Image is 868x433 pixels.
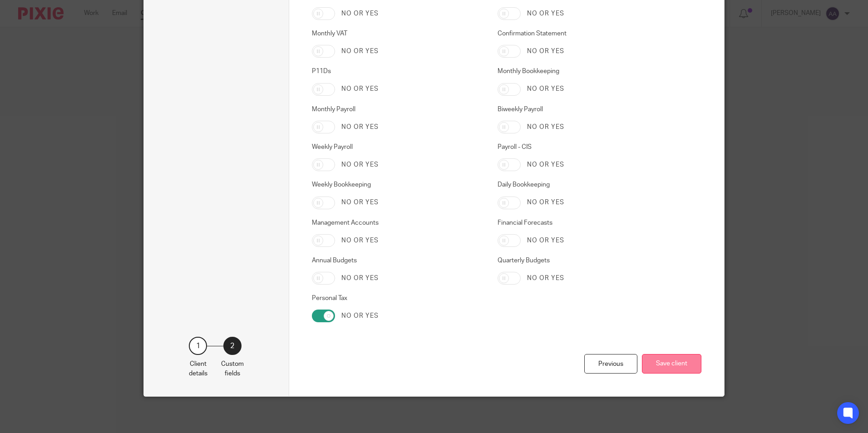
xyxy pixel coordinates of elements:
label: Payroll - CIS [498,143,669,152]
label: Personal Tax [312,294,483,303]
label: Monthly Payroll [312,105,483,114]
label: No or yes [527,123,564,132]
div: 1 [189,337,207,355]
div: Previous [584,354,637,374]
label: Quarterly Budgets [498,256,669,265]
label: Daily Bookkeeping [498,180,669,189]
button: Save client [642,354,701,374]
label: No or yes [527,84,564,93]
label: No or yes [527,236,564,245]
label: No or yes [341,311,379,320]
label: Weekly Payroll [312,143,483,152]
label: No or yes [341,47,379,56]
label: No or yes [341,9,379,18]
label: Financial Forecasts [498,218,669,227]
label: No or yes [527,9,564,18]
label: Monthly VAT [312,29,483,38]
div: 2 [223,337,242,355]
label: No or yes [527,274,564,283]
label: No or yes [527,160,564,169]
label: Confirmation Statement [498,29,669,38]
label: No or yes [527,198,564,207]
label: No or yes [341,84,379,93]
label: No or yes [527,47,564,56]
label: No or yes [341,236,379,245]
label: Monthly Bookkeeping [498,67,669,76]
p: Client details [189,359,207,378]
p: Custom fields [221,359,244,378]
label: No or yes [341,274,379,283]
label: No or yes [341,160,379,169]
label: No or yes [341,198,379,207]
label: Weekly Bookkeeping [312,180,483,189]
label: No or yes [341,123,379,132]
label: Annual Budgets [312,256,483,265]
label: P11Ds [312,67,483,76]
label: Biweekly Payroll [498,105,669,114]
label: Management Accounts [312,218,483,227]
